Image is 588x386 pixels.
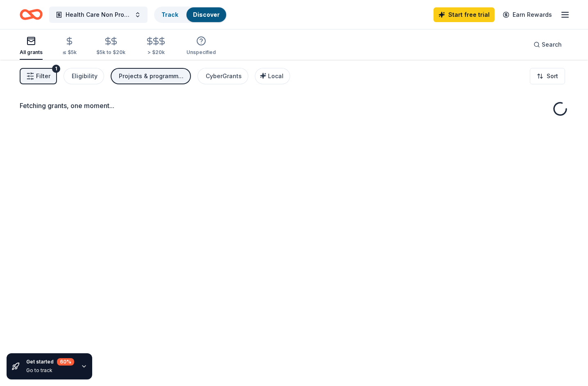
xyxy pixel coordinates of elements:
span: Local [268,72,284,79]
div: CyberGrants [206,71,242,81]
div: 60 % [57,358,74,366]
a: Track [161,11,178,18]
span: Sort [547,71,558,81]
button: TrackDiscover [154,7,227,23]
button: Search [527,36,568,53]
button: Local [255,68,290,84]
button: Projects & programming, Conference, Education, Exhibitions [111,68,191,84]
div: All grants [20,49,43,56]
span: Health Care Non Profit Fundraiser [66,10,131,20]
div: Go to track [26,367,74,374]
div: > $20k [145,49,167,56]
a: Start free trial [434,7,495,22]
button: $5k to $20k [96,33,125,60]
button: Unspecified [186,33,216,60]
div: Unspecified [186,49,216,56]
button: Sort [530,68,565,84]
div: Eligibility [72,71,98,81]
button: Filter1 [20,68,57,84]
a: Home [20,5,43,24]
div: Get started [26,358,74,366]
div: 1 [52,65,60,73]
button: Eligibility [64,68,104,84]
div: ≤ $5k [62,49,77,56]
span: Search [542,40,562,50]
button: CyberGrants [198,68,248,84]
a: Earn Rewards [498,7,557,22]
button: All grants [20,33,43,60]
div: Projects & programming, Conference, Education, Exhibitions [119,71,184,81]
button: > $20k [145,33,167,60]
div: Fetching grants, one moment... [20,101,568,111]
span: Filter [36,71,50,81]
div: $5k to $20k [96,49,125,56]
a: Discover [193,11,220,18]
button: ≤ $5k [62,33,77,60]
button: Health Care Non Profit Fundraiser [49,7,148,23]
